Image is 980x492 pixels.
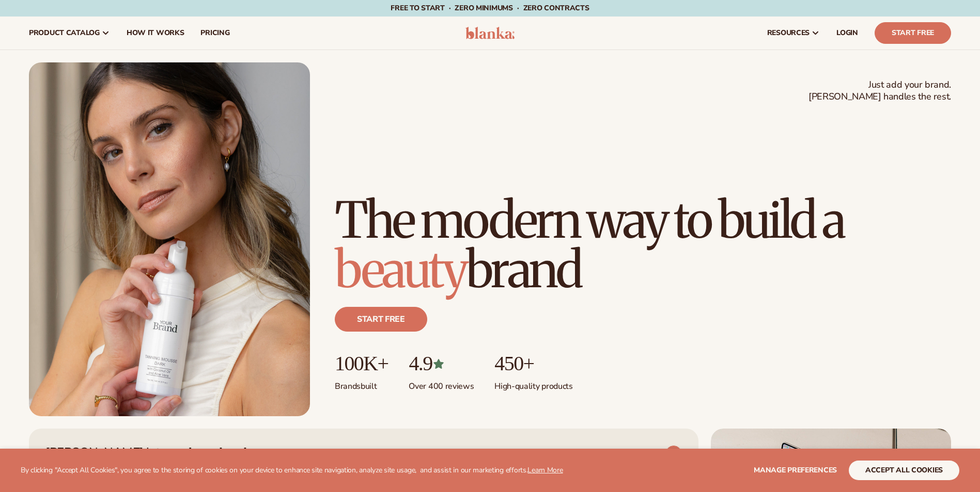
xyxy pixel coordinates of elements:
p: High-quality products [494,375,572,392]
p: 100K+ [335,352,388,375]
a: Start free [335,307,427,332]
span: Free to start · ZERO minimums · ZERO contracts [391,3,589,13]
button: accept all cookies [849,461,959,480]
a: How It Works [118,17,193,50]
span: Manage preferences [754,465,837,475]
span: beauty [335,239,466,301]
a: resources [759,17,828,50]
a: product catalog [21,17,118,50]
img: Female holding tanning mousse. [29,62,310,416]
span: LOGIN [836,29,858,37]
a: pricing [192,17,238,50]
p: 4.9 [409,352,474,375]
span: Just add your brand. [PERSON_NAME] handles the rest. [808,79,951,103]
h1: The modern way to build a brand [335,195,951,294]
img: logo [465,27,515,39]
span: product catalog [29,29,100,37]
p: 450+ [494,352,572,375]
span: pricing [200,29,229,37]
span: resources [767,29,810,37]
p: By clicking "Accept All Cookies", you agree to the storing of cookies on your device to enhance s... [21,466,563,475]
span: How It Works [127,29,184,37]
a: Learn More [527,465,563,475]
p: Brands built [335,375,388,392]
a: Start Free [875,22,951,44]
button: Manage preferences [754,461,837,480]
p: Over 400 reviews [409,375,474,392]
a: LOGIN [828,17,866,50]
a: VIEW PRODUCTS [592,445,682,462]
